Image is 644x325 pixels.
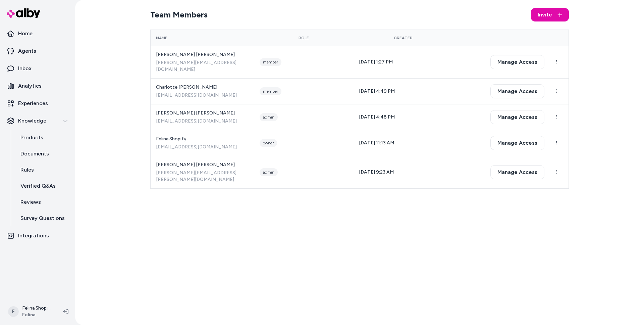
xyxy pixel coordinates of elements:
p: Products [20,134,43,142]
span: [DATE] 4:48 PM [359,114,395,120]
a: Verified Q&As [14,178,72,194]
span: [EMAIL_ADDRESS][DOMAIN_NAME] [156,118,249,125]
div: Role [260,35,348,41]
button: Manage Access [490,136,544,150]
p: Verified Q&As [20,182,56,190]
button: Manage Access [490,55,544,69]
span: [PERSON_NAME][EMAIL_ADDRESS][DOMAIN_NAME] [156,59,249,73]
p: Rules [20,166,34,174]
div: admin [260,113,278,121]
a: Integrations [3,228,72,244]
a: Rules [14,162,72,178]
div: admin [260,168,278,176]
a: Agents [3,43,72,59]
div: member [260,58,281,66]
button: Manage Access [490,110,544,124]
p: Knowledge [18,117,46,125]
p: Felina Shopify [22,305,52,312]
span: [DATE] 9:23 AM [359,169,394,175]
span: [PERSON_NAME] [PERSON_NAME] [156,51,249,58]
span: Felina Shopify [156,136,249,142]
button: Manage Access [490,84,544,98]
span: [EMAIL_ADDRESS][DOMAIN_NAME] [156,92,249,99]
p: Survey Questions [20,214,65,222]
div: Name [156,35,249,41]
span: [EMAIL_ADDRESS][DOMAIN_NAME] [156,144,249,150]
p: Home [18,30,33,38]
a: Survey Questions [14,210,72,226]
p: Integrations [18,232,49,240]
button: Knowledge [3,113,72,129]
p: Inbox [18,64,32,73]
p: Experiences [18,99,48,107]
a: Home [3,26,72,42]
span: F [8,306,19,317]
button: FFelina ShopifyFelina [4,301,58,322]
span: [DATE] 4:49 PM [359,88,395,94]
a: Analytics [3,78,72,94]
p: Analytics [18,82,42,90]
h2: Team Members [150,9,208,20]
a: Inbox [3,60,72,77]
a: Documents [14,146,72,162]
img: alby Logo [7,8,40,18]
span: [PERSON_NAME][EMAIL_ADDRESS][PERSON_NAME][DOMAIN_NAME] [156,170,249,183]
span: [DATE] 11:13 AM [359,140,394,146]
span: [PERSON_NAME] [PERSON_NAME] [156,110,249,117]
p: Reviews [20,198,41,206]
span: Invite [538,11,552,19]
div: owner [260,139,277,147]
span: Charlotte [PERSON_NAME] [156,84,249,91]
span: Felina [22,312,52,318]
p: Agents [18,47,36,55]
div: member [260,87,281,95]
div: Created [359,35,447,41]
span: [DATE] 1:27 PM [359,59,393,65]
button: Invite [531,8,569,21]
a: Products [14,130,72,146]
span: [PERSON_NAME] [PERSON_NAME] [156,161,249,168]
a: Experiences [3,95,72,111]
p: Documents [20,150,49,158]
button: Manage Access [490,165,544,179]
a: Reviews [14,194,72,210]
